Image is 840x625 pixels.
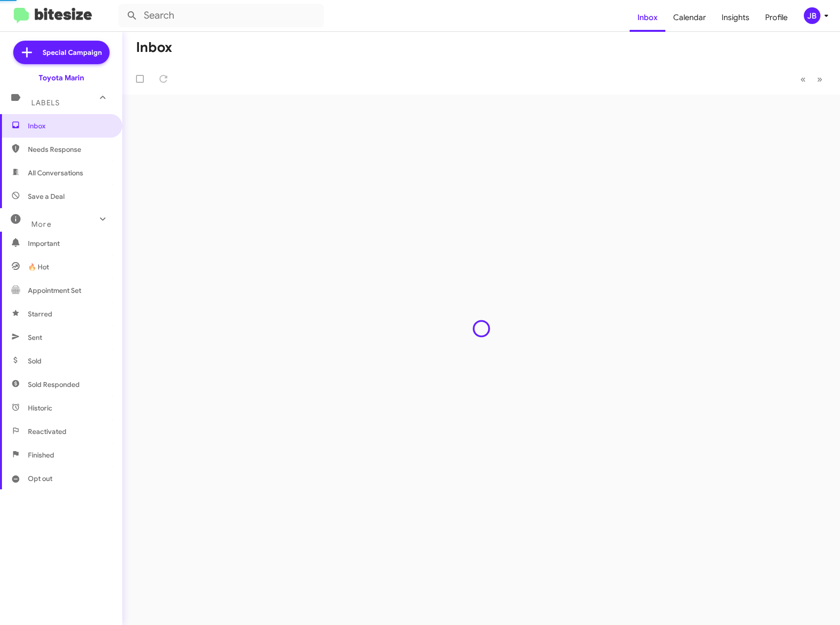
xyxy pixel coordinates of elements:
[811,69,828,89] button: Next
[28,286,81,295] span: Appointment Set
[136,40,172,55] h1: Inbox
[28,239,111,248] span: Important
[28,168,83,178] span: All Conversations
[714,3,757,32] a: Insights
[28,121,111,131] span: Inbox
[28,333,42,342] span: Sent
[665,3,714,32] a: Calendar
[28,356,42,366] span: Sold
[795,69,812,89] button: Previous
[28,380,80,389] span: Sold Responded
[28,192,65,201] span: Save a Deal
[13,41,110,64] a: Special Campaign
[795,69,828,89] nav: Page navigation example
[804,7,820,24] div: JB
[28,262,49,272] span: 🔥 Hot
[800,73,806,85] span: «
[31,220,51,229] span: More
[28,144,111,154] span: Needs Response
[118,4,324,27] input: Search
[817,73,822,85] span: »
[43,48,102,57] span: Special Campaign
[630,3,665,32] a: Inbox
[757,3,795,32] a: Profile
[28,309,52,319] span: Starred
[28,450,54,460] span: Finished
[28,403,52,413] span: Historic
[31,98,60,107] span: Labels
[39,73,84,83] div: Toyota Marin
[795,7,829,24] button: JB
[28,474,52,483] span: Opt out
[28,427,67,436] span: Reactivated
